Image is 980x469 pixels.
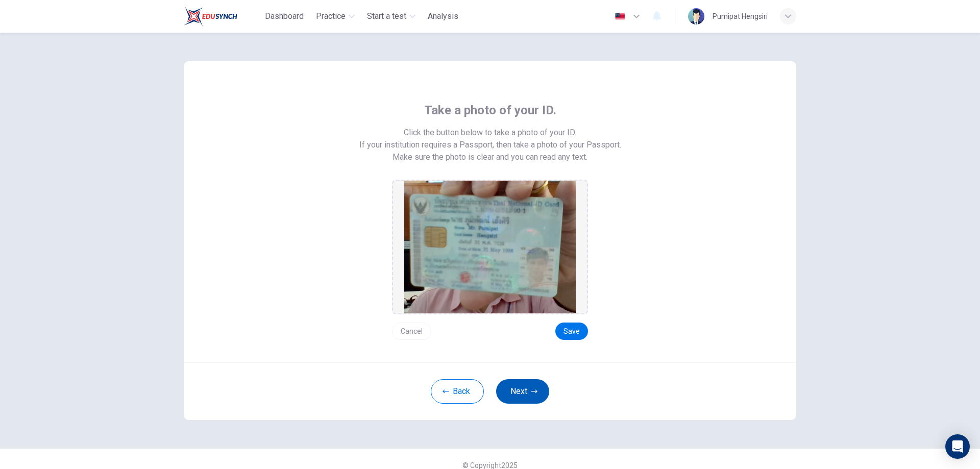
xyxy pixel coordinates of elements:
[316,10,346,22] span: Practice
[392,323,431,340] button: Cancel
[261,7,308,26] button: Dashboard
[363,7,420,26] button: Start a test
[688,8,704,24] img: Profile picture
[713,10,768,22] div: Pumipat Hengsiri
[184,6,237,27] img: Train Test logo
[184,6,261,27] a: Train Test logo
[431,379,484,404] button: Back
[367,10,406,22] span: Start a test
[428,10,458,22] span: Analysis
[404,181,576,313] img: preview screemshot
[424,7,462,26] button: Analysis
[496,379,549,404] button: Next
[265,10,304,22] span: Dashboard
[555,323,588,340] button: Save
[614,13,626,20] img: en
[393,151,587,163] span: Make sure the photo is clear and you can read any text.
[312,7,359,26] button: Practice
[424,102,556,118] span: Take a photo of your ID.
[945,434,970,459] div: Open Intercom Messenger
[359,127,621,151] span: Click the button below to take a photo of your ID. If your institution requires a Passport, then ...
